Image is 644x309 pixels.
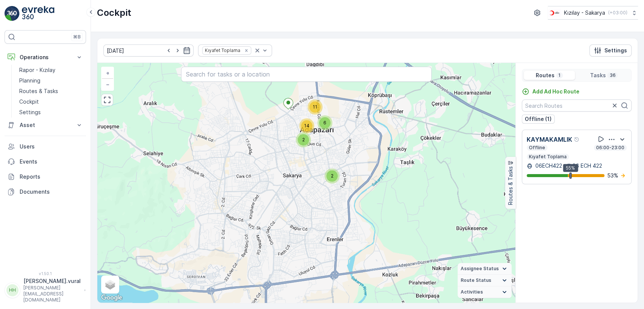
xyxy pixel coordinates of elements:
div: 2 [296,132,311,147]
p: 06:00-23:00 [595,145,625,151]
span: Assignee Status [461,266,499,272]
button: Settings [589,44,632,57]
p: [PERSON_NAME].vural [23,277,81,285]
p: Offline (1) [525,115,552,123]
p: Kızılay - Sakarya [564,9,605,17]
p: Routes [536,72,555,79]
p: Cockpit [19,98,39,106]
span: + [106,70,109,76]
p: Add Ad Hoc Route [532,88,579,95]
button: HH[PERSON_NAME].vural[PERSON_NAME][EMAIL_ADDRESS][DOMAIN_NAME] [5,277,86,303]
p: Routes & Tasks [19,87,58,95]
span: 14 [304,123,309,128]
p: Planning [19,77,40,84]
button: Operations [5,50,86,65]
p: 06 ECH 422 [572,162,602,170]
a: Layers [102,276,118,293]
p: Routes & Tasks [507,167,514,205]
a: Add Ad Hoc Route [522,88,579,95]
div: Kıyafet Toplama [203,47,241,54]
div: Remove Kıyafet Toplama [242,47,251,54]
p: Rapor - Kızılay [19,66,55,74]
a: Zoom In [102,67,113,79]
div: 55% [563,164,578,172]
div: Help Tooltip Icon [574,136,580,142]
div: 2 [324,168,340,184]
a: Planning [16,75,86,86]
p: Users [20,143,83,150]
a: Documents [5,184,86,199]
span: 11 [313,104,317,110]
summary: Route Status [458,275,512,286]
p: 36 [609,72,616,78]
div: 11 [307,99,323,115]
p: Reports [20,173,83,181]
summary: Activities [458,286,512,298]
div: 14 [299,118,314,133]
a: Rapor - Kızılay [16,65,86,75]
p: [PERSON_NAME][EMAIL_ADDRESS][DOMAIN_NAME] [23,285,81,303]
p: Settings [19,109,41,116]
span: 2 [302,137,305,142]
p: Events [20,158,83,165]
div: 6 [317,115,332,130]
a: Events [5,154,86,169]
img: logo [5,6,20,21]
span: 6 [323,120,326,125]
p: Settings [604,47,627,54]
p: 06ECH422 [534,162,562,170]
button: Offline (1) [522,115,555,124]
button: Kızılay - Sakarya(+03:00) [548,6,638,20]
a: Settings [16,107,86,118]
button: Asset [5,118,86,133]
p: Kıyafet Toplama [528,154,567,160]
a: Routes & Tasks [16,86,86,96]
img: k%C4%B1z%C4%B1lay_DTAvauz.png [548,9,561,17]
p: Operations [20,54,71,61]
span: Activities [461,289,483,295]
p: ( +03:00 ) [608,10,627,16]
img: Google [99,293,124,303]
p: Documents [20,188,83,196]
div: HH [6,284,18,296]
p: Cockpit [97,7,131,19]
a: Open this area in Google Maps (opens a new window) [99,293,124,303]
p: ⌘B [73,34,81,40]
p: Asset [20,121,71,129]
span: 2 [331,173,334,179]
summary: Assignee Status [458,263,512,275]
img: logo_light-DOdMpM7g.png [22,6,54,21]
span: − [106,81,110,87]
input: Search Routes [522,99,632,112]
p: Tasks [590,72,606,79]
a: Reports [5,169,86,184]
p: 1 [558,72,561,78]
p: 53 % [607,172,618,179]
p: Offline [528,145,546,151]
a: Users [5,139,86,154]
input: Search for tasks or a location [181,67,432,82]
a: Zoom Out [102,79,113,90]
span: v 1.50.1 [5,271,86,276]
input: dd/mm/yyyy [103,44,194,57]
p: KAYMAKAMLIK [527,135,572,144]
a: Cockpit [16,96,86,107]
span: Route Status [461,277,491,283]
